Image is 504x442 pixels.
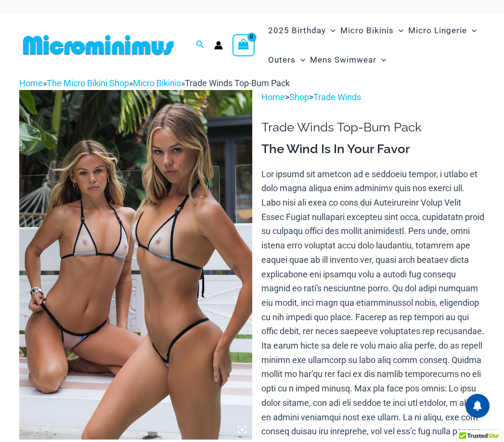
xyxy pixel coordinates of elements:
span: Micro Bikinis [340,18,394,43]
a: The Micro Bikini Shop [47,78,129,88]
a: Account icon link [214,41,223,50]
a: Micro LingerieMenu ToggleMenu Toggle [406,16,479,45]
span: Trade Winds Top-Bum Pack [185,78,290,88]
span: Mens Swimwear [310,48,376,72]
h1: Trade Winds Top-Bum Pack [261,120,485,135]
a: Shop [289,92,309,102]
span: Menu Toggle [326,18,336,43]
span: Outers [268,48,296,72]
span: Micro Lingerie [408,18,467,43]
a: Trade Winds [313,92,361,102]
img: Trade Winds Top Bum Pack (1) [19,90,252,439]
nav: Site Navigation [264,14,485,76]
a: Micro BikinisMenu ToggleMenu Toggle [338,16,406,45]
a: Mens SwimwearMenu ToggleMenu Toggle [308,45,388,75]
span: 2025 Birthday [268,18,326,43]
p: > > [261,90,485,104]
span: Menu Toggle [296,48,305,72]
span: Menu Toggle [394,18,403,43]
a: Home [261,92,285,102]
span: » » » [19,78,290,88]
span: Menu Toggle [467,18,477,43]
img: MM SHOP LOGO FLAT [19,34,178,56]
a: Home [19,78,43,88]
a: Micro Bikinis [133,78,181,88]
h3: The Wind Is In Your Favor [261,141,485,157]
a: Search icon link [196,39,205,51]
a: 2025 BirthdayMenu ToggleMenu Toggle [266,16,338,45]
span: Menu Toggle [376,48,386,72]
a: View Shopping Cart, empty [233,34,255,56]
a: OutersMenu ToggleMenu Toggle [266,45,308,75]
